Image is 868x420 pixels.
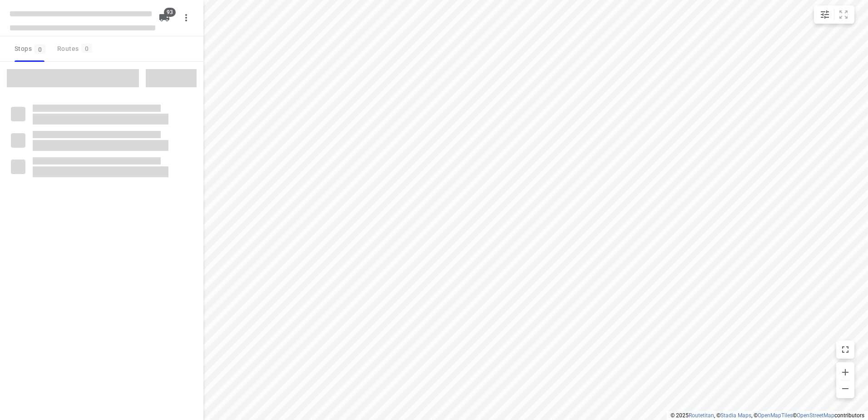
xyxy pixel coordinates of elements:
[797,412,834,419] a: OpenStreetMap
[758,412,793,419] a: OpenMapTiles
[720,412,751,419] a: Stadia Maps
[689,412,714,419] a: Routetitan
[816,5,834,24] button: Map settings
[814,5,854,24] div: small contained button group
[671,412,864,419] li: © 2025 , © , © © contributors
